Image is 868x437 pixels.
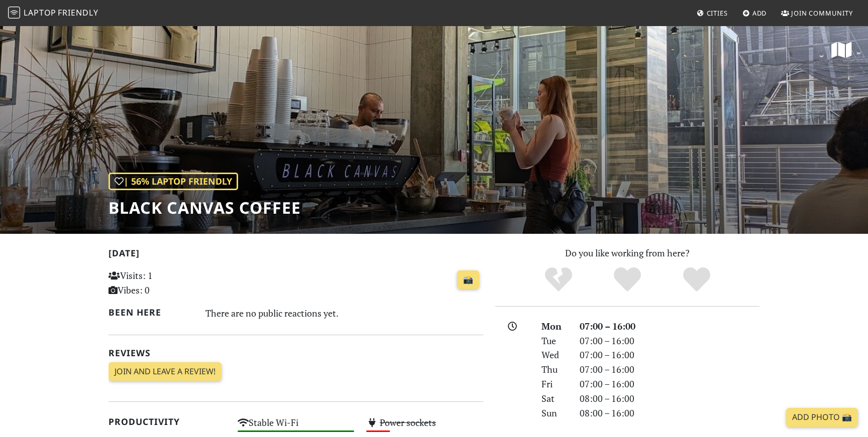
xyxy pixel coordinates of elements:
span: Add [752,9,767,18]
div: Wed [535,348,574,362]
a: Join and leave a review! [108,362,222,381]
a: Add Photo 📸 [786,408,858,427]
div: 08:00 – 16:00 [574,406,766,420]
div: | 56% Laptop Friendly [108,173,238,190]
span: Friendly [58,7,98,18]
a: Add [738,4,771,22]
div: Sat [535,391,574,406]
div: 07:00 – 16:00 [574,334,766,348]
div: Thu [535,362,574,377]
a: LaptopFriendly LaptopFriendly [8,5,98,22]
div: 07:00 – 16:00 [574,348,766,362]
p: Do you like working from here? [495,246,759,260]
p: Visits: 1 Vibes: 0 [108,268,226,298]
a: Cities [693,4,732,22]
div: Definitely! [662,266,731,294]
h1: Black Canvas Coffee [108,198,301,217]
div: 08:00 – 16:00 [574,391,766,406]
div: There are no public reactions yet. [205,305,484,321]
div: Mon [535,319,574,334]
h2: [DATE] [108,248,483,262]
h2: Productivity [108,416,226,427]
s: Power sockets [380,416,436,428]
img: LaptopFriendly [8,7,20,19]
div: Sun [535,406,574,420]
a: 📸 [457,270,479,289]
h2: Reviews [108,348,483,358]
div: Fri [535,377,574,391]
span: Cities [707,9,728,18]
span: Join Community [791,9,853,18]
h2: Been here [108,307,193,318]
div: 07:00 – 16:00 [574,377,766,391]
div: 07:00 – 16:00 [574,319,766,334]
a: Join Community [777,4,857,22]
div: 07:00 – 16:00 [574,362,766,377]
span: Laptop [24,7,56,18]
div: Tue [535,334,574,348]
div: Yes [593,266,662,294]
div: No [524,266,593,294]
